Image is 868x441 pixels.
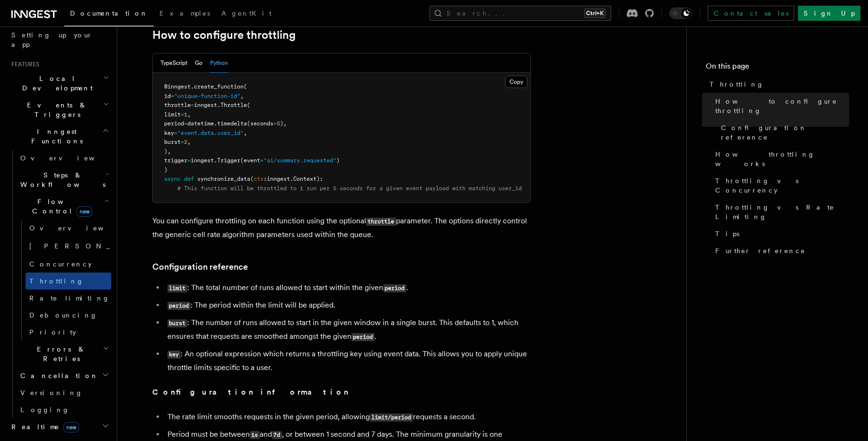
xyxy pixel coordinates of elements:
span: : [263,176,267,182]
li: : The total number of runs allowed to start within the given . [165,281,531,295]
li: : The period within the limit will be applied. [165,299,531,312]
button: Search...Ctrl+K [430,6,611,21]
a: Further reference [711,242,849,259]
button: Toggle dark mode [669,8,692,19]
span: = [174,130,177,136]
a: Tips [711,225,849,242]
span: timedelta [217,120,247,127]
span: Debouncing [29,311,97,319]
code: period [351,333,375,341]
a: Sign Up [798,6,860,21]
span: 1 [184,111,187,118]
span: id [164,93,171,99]
li: The rate limit smooths requests in the given period, allowing requests a second. [165,410,531,424]
code: period [383,284,406,292]
span: Throttling [710,79,764,89]
span: = [191,102,194,108]
span: Throttling vs Rate Limiting [715,203,849,221]
kbd: Ctrl+K [584,9,605,18]
span: , [244,130,247,136]
span: Events & Triggers [8,100,103,119]
a: Throttling [26,273,111,290]
span: Errors & Retries [17,344,103,363]
span: ( [250,176,254,182]
span: Realtime [8,422,79,432]
code: throttle [366,218,396,226]
span: inngest [267,176,290,182]
span: Logging [20,406,70,414]
span: Configuration reference [721,123,849,142]
span: , [187,111,191,118]
button: Steps & Workflows [17,167,111,193]
span: Throttle [220,102,247,108]
code: 1s [250,431,260,439]
span: def [184,176,194,182]
a: Configuration reference [152,260,248,273]
h4: On this page [706,61,849,76]
a: How to configure throttling [711,93,849,119]
span: Concurrency [29,260,92,268]
span: Documentation [70,9,148,17]
span: create_function [194,83,244,90]
button: Go [195,53,202,73]
span: 2 [184,139,187,145]
a: AgentKit [216,3,277,26]
span: = [187,157,191,164]
code: period [167,302,191,310]
a: Concurrency [26,256,111,273]
a: Priority [26,324,111,341]
span: = [260,157,263,164]
span: "unique-function-id" [174,93,240,99]
button: Realtimenew [8,418,111,435]
span: trigger [164,157,187,164]
span: , [240,93,244,99]
a: Versioning [17,384,111,401]
span: ) [164,167,167,173]
span: Versioning [20,389,83,397]
button: Inngest Functions [8,123,111,150]
span: ), [280,120,287,127]
span: = [273,120,277,127]
a: Throttling vs Rate Limiting [711,199,849,225]
span: Throttling vs Concurrency [715,176,849,195]
code: limit/period [370,414,413,422]
strong: Configuration information [152,388,349,397]
span: 5 [277,120,280,127]
div: Flow Controlnew [17,220,111,341]
span: "event.data.user_id" [177,130,244,136]
span: inngest. [194,102,220,108]
span: Features [8,61,39,68]
span: [PERSON_NAME] [29,242,168,250]
button: Flow Controlnew [17,193,111,220]
span: ( [247,102,250,108]
button: Cancellation [17,367,111,384]
li: : The number of runs allowed to start in the given window in a single burst. This defaults to 1, ... [165,316,531,344]
a: Overview [26,220,111,237]
span: async [164,176,181,182]
li: : An optional expression which returns a throttling key using event data. This allows you to appl... [165,347,531,374]
a: How throttling works [711,146,849,172]
span: Cancellation [17,371,98,380]
a: Throttling vs Concurrency [711,172,849,199]
a: Examples [154,3,216,26]
span: = [181,111,184,118]
code: 7d [272,431,282,439]
a: Configuration reference [717,119,849,146]
span: Context): [293,176,323,182]
span: Throttling [29,277,84,285]
span: ) [336,157,340,164]
span: (event [240,157,260,164]
button: Events & Triggers [8,97,111,123]
span: @inngest [164,83,191,90]
span: . [290,176,293,182]
span: AgentKit [221,9,272,17]
span: # This function will be throttled to 1 run per 5 seconds for a given event payload with matching ... [177,185,522,192]
span: throttle [164,102,191,108]
span: . [191,83,194,90]
a: Overview [17,150,111,167]
div: Inngest Functions [8,150,111,418]
span: Steps & Workflows [17,170,105,189]
span: limit [164,111,181,118]
span: synchronize_data [197,176,250,182]
span: Setting up your app [11,31,93,48]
